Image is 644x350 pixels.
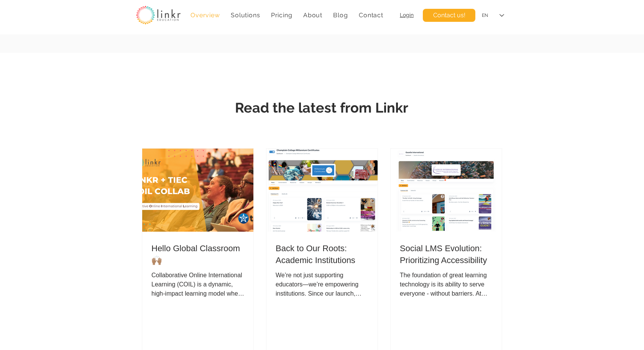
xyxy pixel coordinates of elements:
a: Pricing [267,8,296,23]
img: Hello Global Classroom 🙌🏽 [142,148,254,232]
span: Contact us! [433,11,465,20]
a: Login [400,12,414,18]
a: Overview [187,8,224,23]
div: EN [482,12,488,19]
img: Social LMS Evolution: Prioritizing Accessibility [390,148,502,232]
span: Blog [333,11,348,19]
nav: Site [187,8,387,23]
a: Blog [329,8,352,23]
div: Collaborative Online International Learning (COIL) is a dynamic, high-impact learning model where... [151,271,244,298]
span: Overview [191,11,220,19]
a: Hello Global Classroom 🙌🏽 [151,243,244,267]
span: Solutions [231,11,260,19]
span: Read the latest from Linkr [235,100,408,116]
span: Pricing [271,11,292,19]
img: Back to Our Roots: Academic Institutions [266,148,378,232]
div: Language Selector: English [476,7,509,24]
div: About [299,8,327,23]
span: Contact [359,11,383,19]
a: Social LMS Evolution: Prioritizing Accessibility [400,243,493,267]
div: Solutions [227,8,264,23]
span: About [303,11,322,19]
div: The foundation of great learning technology is its ability to serve everyone - without barriers. ... [400,271,493,298]
div: We’re not just supporting educators—we’re empowering institutions. Since our launch, Linkr has su... [276,271,368,298]
a: Contact us! [423,9,475,22]
a: Back to Our Roots: Academic Institutions [276,243,368,267]
img: linkr_logo_transparentbg.png [136,6,181,25]
a: Contact [355,8,387,23]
